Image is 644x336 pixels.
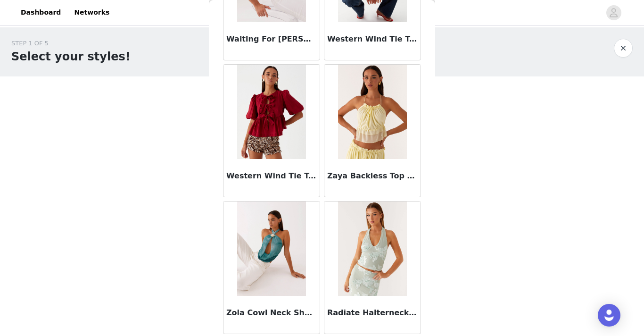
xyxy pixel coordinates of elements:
[609,5,618,20] div: avatar
[338,65,406,159] img: Zaya Backless Top - Yellow
[68,2,115,23] a: Networks
[11,48,131,65] h1: Select your styles!
[237,202,305,296] img: Zola Cowl Neck Shell Top - Green Tie Dye
[226,34,317,45] h3: Waiting For [PERSON_NAME] Top - White
[598,304,620,327] div: Open Intercom Messenger
[226,170,317,182] h3: Western Wind Tie Top - Maroon
[327,170,418,182] h3: Zaya Backless Top - Yellow
[237,65,305,159] img: Western Wind Tie Top - Maroon
[11,39,131,48] div: STEP 1 OF 5
[15,2,66,23] a: Dashboard
[226,307,317,319] h3: Zola Cowl Neck Shell Top - Green Tie Dye
[327,307,418,319] h3: Radiate Halterneck Top - Sage
[338,202,406,296] img: Radiate Halterneck Top - Sage
[327,34,418,45] h3: Western Wind Tie Top - Leopard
